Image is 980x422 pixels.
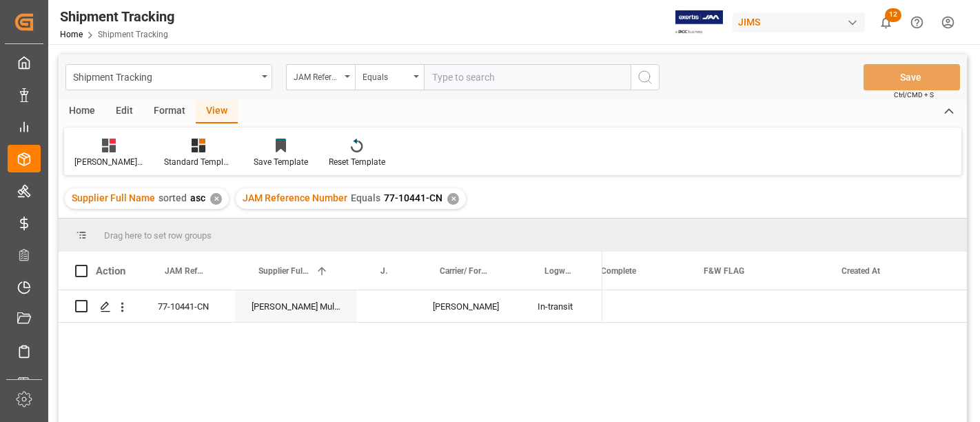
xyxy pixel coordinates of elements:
span: Supplier Full Name [72,192,155,203]
a: Home [60,30,83,39]
div: Save Template [254,156,308,168]
span: Drag here to set row groups [104,230,212,241]
span: JAM Reference Number [243,192,347,203]
div: Shipment Tracking [60,6,174,27]
span: Created At [841,266,880,276]
span: 12 [885,8,901,22]
div: Edit [105,100,143,123]
div: JIMS [733,12,865,32]
button: JIMS [733,9,870,35]
div: [PERSON_NAME] Multimedia [GEOGRAPHIC_DATA] [235,290,357,322]
div: [PERSON_NAME]'s tracking all # _5 [74,156,143,168]
div: Reset Template [329,156,385,168]
button: open menu [286,64,355,90]
div: ✕ [447,193,459,205]
div: Shipment Tracking [73,68,257,85]
div: Home [59,100,105,123]
div: Action [96,265,125,277]
img: Exertis%20JAM%20-%20Email%20Logo.jpg_1722504956.jpg [675,10,723,34]
div: ✕ [210,193,222,205]
span: asc [190,192,205,203]
button: open menu [355,64,424,90]
button: show 12 new notifications [870,7,901,38]
input: Type to search [424,64,631,90]
span: F&W FLAG [704,266,744,276]
button: Help Center [901,7,932,38]
span: Equals [351,192,380,203]
button: search button [631,64,660,90]
div: Standard Templates [164,156,233,168]
span: JAM Reference Number [165,266,206,276]
div: View [196,100,238,123]
div: JAM Reference Number [294,68,340,83]
span: Logward Status [544,266,573,276]
span: 77-10441-CN [384,192,442,203]
span: sorted [159,192,187,203]
div: Press SPACE to select this row. [59,290,602,323]
div: 77-10441-CN [141,290,235,322]
span: Supplier Full Name [258,266,310,276]
div: In-transit [538,291,586,323]
div: Format [143,100,196,123]
div: Equals [363,68,409,83]
button: Save [864,64,960,90]
span: JAM Shipment Number [380,266,387,276]
span: Carrier/ Forwarder Name [440,266,492,276]
button: open menu [65,64,272,90]
div: [PERSON_NAME] [416,290,521,322]
span: Ctrl/CMD + S [894,90,934,100]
